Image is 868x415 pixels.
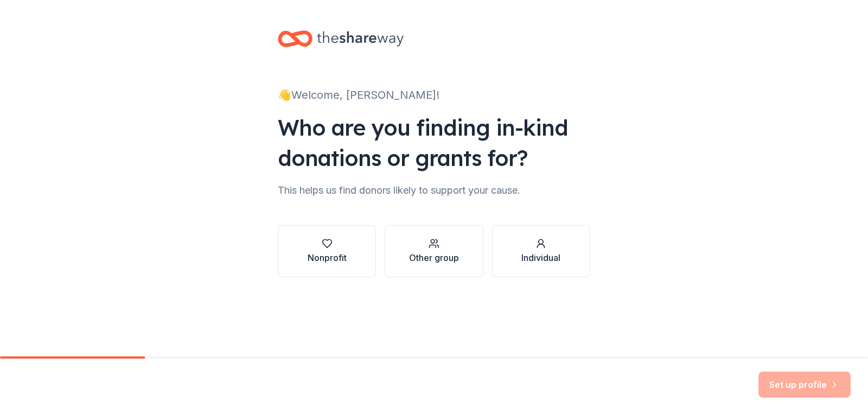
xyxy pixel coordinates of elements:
[278,182,590,199] div: This helps us find donors likely to support your cause.
[278,225,376,277] button: Nonprofit
[409,251,459,264] div: Other group
[521,251,560,264] div: Individual
[308,251,347,264] div: Nonprofit
[492,225,590,277] button: Individual
[385,225,483,277] button: Other group
[278,86,590,104] div: 👋 Welcome, [PERSON_NAME]!
[278,112,590,173] div: Who are you finding in-kind donations or grants for?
